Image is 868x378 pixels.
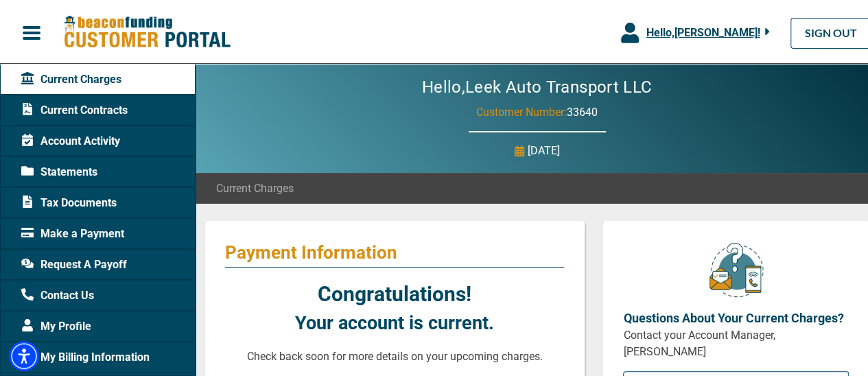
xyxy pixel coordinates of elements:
span: 33640 [567,104,598,117]
p: Contact your Account Manager, [PERSON_NAME] [623,325,849,358]
span: Customer Number: [476,104,567,117]
p: [DATE] [528,141,560,157]
span: Hello, [PERSON_NAME] ! [646,24,760,37]
h2: Hello, Leek Auto Transport LLC [381,75,693,95]
p: Your account is current. [295,307,494,335]
span: Current Contracts [21,100,128,117]
span: Statements [21,162,97,178]
span: Tax Documents [21,193,117,209]
span: Account Activity [21,131,120,147]
span: Current Charges [216,178,294,195]
img: Beacon Funding Customer Portal Logo [63,13,231,48]
span: Current Charges [21,69,121,86]
span: Request A Payoff [21,255,127,271]
span: My Profile [21,316,91,333]
span: Contact Us [21,285,94,302]
p: Congratulations! [318,276,471,307]
p: Check back soon for more details on your upcoming charges. [247,346,543,363]
span: My Billing Information [21,347,150,364]
span: Make a Payment [21,224,124,240]
p: Payment Information [225,239,564,261]
p: Questions About Your Current Charges? [623,307,849,325]
img: customer-service.png [705,239,767,296]
div: Accessibility Menu [9,339,39,369]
